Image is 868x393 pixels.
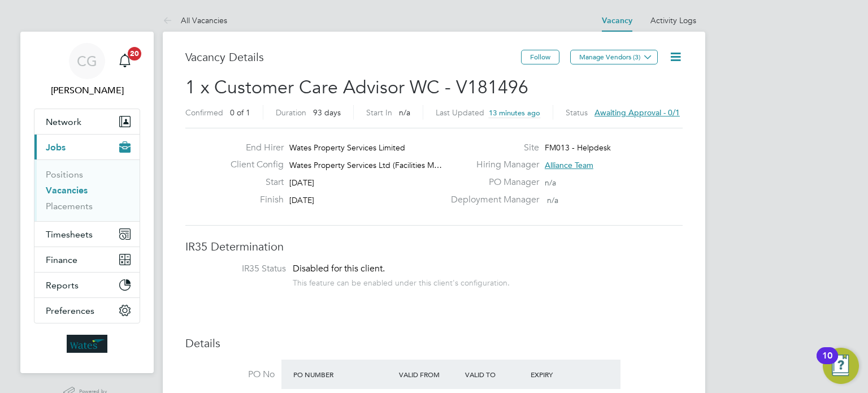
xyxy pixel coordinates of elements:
span: Network [46,116,81,127]
button: Preferences [34,298,140,323]
span: [DATE] [289,195,314,205]
label: Hiring Manager [444,159,539,171]
span: CG [77,54,97,68]
h3: IR35 Determination [185,239,683,254]
a: Go to home page [34,335,140,353]
span: Awaiting approval - 0/1 [594,107,680,118]
button: Timesheets [34,222,140,247]
span: n/a [547,195,558,205]
label: Duration [276,107,306,118]
button: Finance [34,247,140,272]
span: 0 of 1 [230,107,250,118]
span: Timesheets [46,229,93,240]
a: Positions [46,169,83,180]
span: 93 days [313,107,341,118]
div: This feature can be enabled under this client's configuration. [293,275,510,288]
a: 20 [114,43,136,79]
label: Deployment Manager [444,194,539,206]
span: Reports [46,280,79,291]
div: Expiry [528,364,594,385]
div: PO Number [290,364,396,385]
span: Wates Property Services Ltd (Facilities M… [289,160,442,170]
label: Site [444,142,539,154]
span: Finance [46,254,77,265]
span: 20 [128,47,141,61]
a: Placements [46,201,93,211]
button: Jobs [34,135,140,159]
div: 10 [822,356,832,370]
div: Jobs [34,159,140,221]
a: CG[PERSON_NAME] [34,43,140,97]
label: PO Manager [444,176,539,188]
button: Follow [521,50,559,64]
div: Valid From [396,364,462,385]
label: Confirmed [185,107,223,118]
span: [DATE] [289,178,314,188]
label: IR35 Status [197,263,286,275]
label: Client Config [222,159,284,171]
h3: Vacancy Details [185,50,521,64]
a: Activity Logs [650,15,696,25]
h3: Details [185,336,683,351]
span: Chey Godfrey [34,84,140,97]
a: Vacancies [46,185,88,196]
a: Vacancy [602,16,632,25]
span: 13 minutes ago [489,108,540,118]
span: Preferences [46,305,94,316]
span: 1 x Customer Care Advisor WC - V181496 [185,76,528,98]
span: Wates Property Services Limited [289,142,405,153]
span: FM013 - Helpdesk [545,142,611,153]
a: All Vacancies [163,15,227,25]
span: n/a [545,178,556,188]
label: Start [222,176,284,188]
label: PO No [185,369,275,381]
span: Jobs [46,142,66,153]
nav: Main navigation [20,32,154,373]
label: Finish [222,194,284,206]
div: Valid To [462,364,528,385]
img: wates-logo-retina.png [67,335,107,353]
button: Manage Vendors (3) [570,50,658,64]
label: Start In [366,107,392,118]
label: Status [566,107,588,118]
span: Disabled for this client. [293,263,385,274]
span: n/a [399,107,410,118]
button: Network [34,109,140,134]
span: Alliance Team [545,160,593,170]
button: Open Resource Center, 10 new notifications [823,348,859,384]
label: Last Updated [436,107,484,118]
label: End Hirer [222,142,284,154]
button: Reports [34,273,140,297]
